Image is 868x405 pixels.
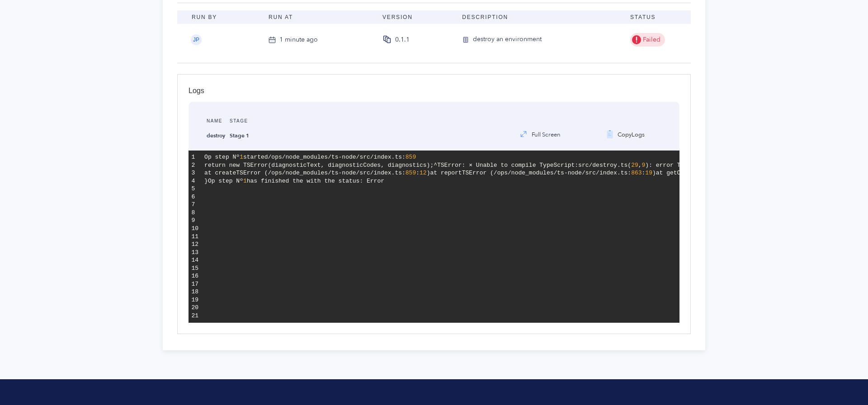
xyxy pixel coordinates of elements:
span: ) [652,170,656,176]
span: 29 [631,162,638,169]
span: TSError: ⨯ Unable to compile TypeScript: [437,162,578,169]
div: 1 minute ago [279,35,318,45]
span: Op step Nº [208,178,243,184]
span: 859 [406,170,416,176]
div: 5 [192,185,199,193]
span: started [243,154,268,160]
span: Op step Nº [204,154,240,160]
div: 19 [192,296,199,304]
span: return new TSError(diagnosticText, diagnosticCodes, diagnostics); [204,162,434,169]
div: 11 [192,233,199,241]
div: 0.1.1 [395,35,410,45]
span: 859 [406,154,416,160]
div: 16 [192,272,199,280]
div: Logs [189,85,679,102]
div: 6 [192,193,199,201]
span: 863 [631,170,642,176]
span: : [642,170,646,176]
span: at createTSError (/ops/node_modules/ts-node/src/index.ts: [204,170,406,176]
th: Run By [177,10,261,24]
div: 2 [192,161,199,170]
span: Failed [641,35,660,45]
div: 9 [192,217,199,225]
div: 20 [192,304,199,312]
button: CopyLogs [598,125,652,143]
span: 9 [642,162,646,169]
span: } [204,178,208,184]
div: 1 [192,153,199,161]
th: Status [623,10,691,24]
span: at reportTSError (/ops/node_modules/ts-node/src/index.ts: [430,170,631,176]
div: 12 [192,240,199,249]
span: : [416,170,420,176]
span: /ops/node_modules/ts-node/src/index.ts: [268,154,406,160]
th: Description [455,10,623,24]
span: , [638,162,642,169]
th: Run At [261,10,375,24]
th: Version [375,10,455,24]
strong: destroy [207,132,225,139]
span: 19 [645,170,652,176]
strong: Stage 1 [230,132,249,139]
div: Stage [230,102,249,131]
span: ^ [434,162,437,169]
div: 3 [192,169,199,177]
div: destroy an environment [473,34,542,45]
span: ): error TS2349: This expression is not callable. [645,162,818,169]
span: Copy Logs [616,131,645,139]
span: JP [193,37,199,42]
span: has finished the with the status: Error [247,178,384,184]
span: src/destroy.ts( [578,162,631,169]
span: ) [427,170,430,176]
div: 10 [192,225,199,233]
div: 8 [192,209,199,217]
div: 17 [192,280,199,288]
div: Name [207,102,225,131]
div: 13 [192,249,199,257]
span: at getOutput (/ops/node_modules/ts-node/src/index.ts: [656,170,843,176]
div: 18 [192,288,199,296]
span: 12 [420,170,427,176]
div: 7 [192,201,199,209]
span: 1 [243,178,247,184]
div: 4 [192,177,199,185]
span: 1 [240,154,243,160]
button: Full Screen [511,125,568,143]
div: 21 [192,312,199,320]
img: version-icon [462,34,473,45]
div: 14 [192,256,199,264]
div: 15 [192,264,199,273]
